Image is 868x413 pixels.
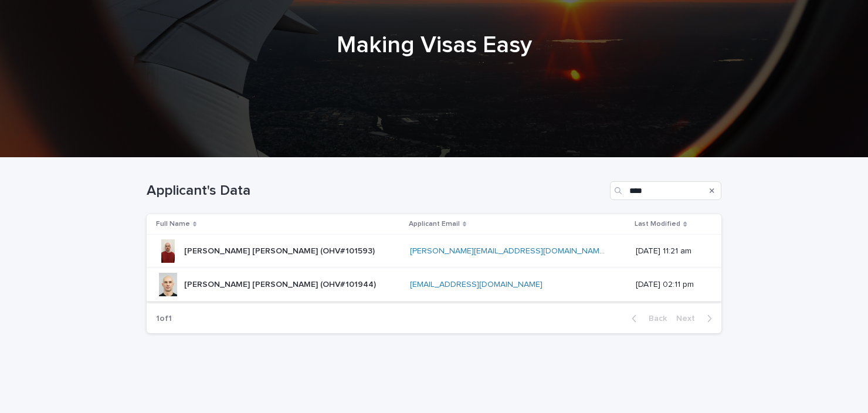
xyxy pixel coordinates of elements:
p: [DATE] 02:11 pm [636,280,703,290]
p: 1 of 1 [147,304,181,333]
a: [PERSON_NAME][EMAIL_ADDRESS][DOMAIN_NAME] [410,247,606,255]
input: Search [610,181,721,200]
p: Last Modified [635,218,680,231]
button: Back [622,313,672,324]
p: Applicant Email [409,218,460,231]
p: Full Name [156,218,190,231]
button: Next [672,313,721,324]
tr: [PERSON_NAME] [PERSON_NAME] (OHV#101944)[PERSON_NAME] [PERSON_NAME] (OHV#101944) [EMAIL_ADDRESS][... [147,268,721,302]
p: [PERSON_NAME] [PERSON_NAME] (OHV#101944) [184,277,378,290]
h1: Making Visas Easy [147,31,721,59]
a: [EMAIL_ADDRESS][DOMAIN_NAME] [410,280,542,289]
tr: [PERSON_NAME] [PERSON_NAME] (OHV#101593)[PERSON_NAME] [PERSON_NAME] (OHV#101593) [PERSON_NAME][EM... [147,235,721,268]
p: [DATE] 11:21 am [636,246,703,256]
p: [PERSON_NAME] [PERSON_NAME] (OHV#101593) [184,244,377,256]
span: Back [642,314,667,323]
h1: Applicant's Data [147,182,605,199]
span: Next [676,314,702,323]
